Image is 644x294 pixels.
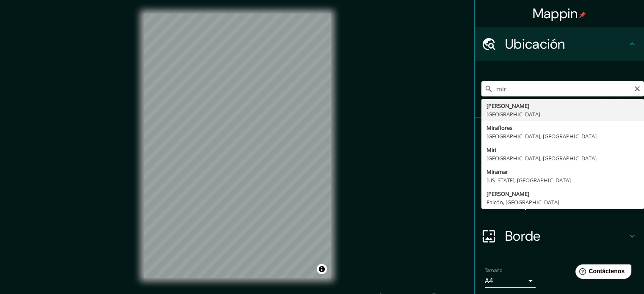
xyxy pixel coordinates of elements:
[579,11,586,18] img: pin-icon.png
[634,84,641,92] button: Claro
[486,168,508,176] font: Miramar
[505,35,565,53] font: Ubicación
[317,264,327,274] button: Activar o desactivar atribución
[486,132,597,140] font: [GEOGRAPHIC_DATA], [GEOGRAPHIC_DATA]
[481,81,644,96] input: Elige tu ciudad o zona
[475,27,644,61] div: Ubicación
[486,146,496,154] font: Miri
[485,274,536,288] div: A4
[475,219,644,253] div: Borde
[486,198,559,206] font: Falcón, [GEOGRAPHIC_DATA]
[486,190,529,198] font: [PERSON_NAME]
[533,5,578,22] font: Mappin
[144,14,331,278] canvas: Mapa
[486,110,540,118] font: [GEOGRAPHIC_DATA]
[485,276,493,285] font: A4
[475,118,644,151] div: Patas
[486,176,571,184] font: [US_STATE], [GEOGRAPHIC_DATA]
[486,124,512,132] font: Miraflores
[505,227,541,245] font: Borde
[569,261,635,285] iframe: Lanzador de widgets de ayuda
[475,151,644,185] div: Estilo
[486,154,597,162] font: [GEOGRAPHIC_DATA], [GEOGRAPHIC_DATA]
[486,102,529,110] font: [PERSON_NAME]
[475,185,644,219] div: Disposición
[485,267,502,274] font: Tamaño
